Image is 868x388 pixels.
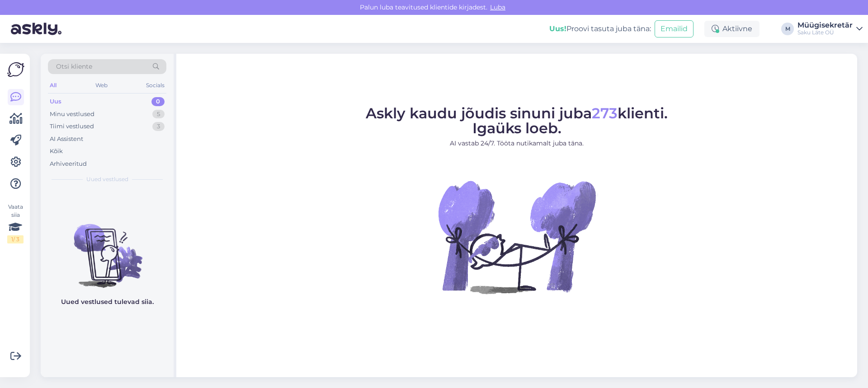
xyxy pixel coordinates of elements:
span: Otsi kliente [56,62,92,71]
div: 3 [152,122,165,131]
img: No chats [41,208,174,289]
div: 0 [151,97,165,106]
div: Web [94,79,109,91]
span: 273 [592,104,618,122]
div: Socials [144,79,166,91]
a: MüügisekretärSaku Läte OÜ [797,22,863,36]
div: M [781,23,794,35]
div: Proovi tasuta juba täna: [549,23,651,34]
div: Minu vestlused [50,110,94,119]
img: Askly Logo [7,61,24,78]
div: Uus [50,97,61,106]
span: Askly kaudu jõudis sinuni juba klienti. Igaüks loeb. [366,104,668,137]
span: Uued vestlused [86,175,128,183]
img: No Chat active [435,155,598,318]
div: 1 / 3 [7,235,24,243]
div: Arhiveeritud [50,159,87,168]
div: Vaata siia [7,203,24,243]
div: AI Assistent [50,135,83,144]
b: Uus! [549,24,566,33]
div: Aktiivne [704,21,759,37]
div: Kõik [50,147,63,156]
button: Emailid [655,20,693,37]
div: Müügisekretär [797,22,853,29]
span: Luba [487,3,508,11]
div: Saku Läte OÜ [797,29,853,36]
div: 5 [152,110,165,119]
p: AI vastab 24/7. Tööta nutikamalt juba täna. [366,139,668,148]
p: Uued vestlused tulevad siia. [61,297,154,307]
div: Tiimi vestlused [50,122,94,131]
div: All [48,79,58,91]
